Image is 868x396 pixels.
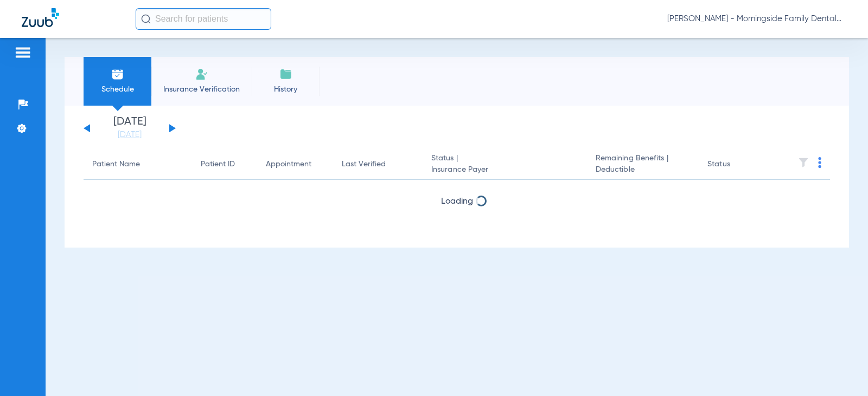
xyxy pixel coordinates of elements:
span: [PERSON_NAME] - Morningside Family Dental [667,14,846,24]
span: Schedule [92,84,143,95]
div: Appointment [266,159,324,170]
span: Deductible [596,164,690,176]
div: Patient Name [92,159,140,170]
span: History [260,84,311,95]
div: Last Verified [342,159,386,170]
div: Appointment [266,159,311,170]
div: Last Verified [342,159,414,170]
th: Status | [423,150,587,180]
th: Remaining Benefits | [587,150,699,180]
img: hamburger-icon [14,46,31,59]
img: group-dot-blue.svg [818,157,821,168]
a: [DATE] [97,129,162,140]
img: History [279,68,292,81]
img: Zuub Logo [22,8,59,27]
img: Schedule [111,68,124,81]
th: Status [699,150,772,180]
div: Patient ID [201,159,248,170]
span: Insurance Verification [159,84,244,95]
img: Search Icon [141,14,151,24]
img: filter.svg [798,157,809,168]
span: Insurance Payer [431,164,578,176]
input: Search for patients [136,8,271,30]
div: Patient Name [92,159,183,170]
img: Manual Insurance Verification [195,68,208,81]
div: Patient ID [201,159,235,170]
li: [DATE] [97,116,162,140]
span: Loading [441,197,473,206]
